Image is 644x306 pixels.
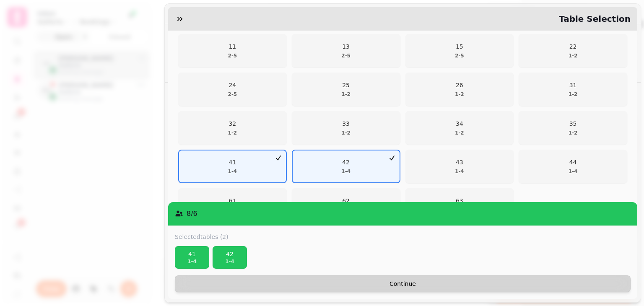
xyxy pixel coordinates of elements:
[405,34,514,67] button: 2-5
[519,34,627,67] button: 1-2
[341,130,351,136] p: 1 - 2
[179,258,205,265] p: 1 - 4
[341,52,351,59] p: 2 - 5
[292,150,400,183] button: 421-4
[455,119,464,128] p: 34
[569,119,578,128] p: 35
[405,150,514,183] button: 431-4
[519,150,627,183] button: 441-4
[228,81,237,89] p: 24
[405,73,514,106] button: 261-2
[569,81,578,89] p: 31
[405,111,514,145] button: 341-2
[292,34,400,67] button: 2-5
[178,188,287,222] button: 611-2
[182,281,623,287] span: Continue
[178,73,287,106] button: 242-5
[216,250,243,258] p: 42
[455,197,464,205] p: 63
[178,111,287,145] button: 321-2
[228,130,237,136] p: 1 - 2
[341,197,351,205] p: 62
[569,91,578,98] p: 1 - 2
[228,197,237,205] p: 61
[292,73,400,106] button: 251-2
[228,91,237,98] p: 2 - 5
[519,111,627,145] button: 351-2
[455,130,464,136] p: 1 - 2
[405,188,514,222] button: 631-2
[569,130,578,136] p: 1 - 2
[455,81,464,89] p: 26
[179,250,205,258] p: 41
[228,158,237,166] p: 41
[228,52,237,59] p: 2 - 5
[216,258,243,265] p: 1 - 4
[569,52,578,59] p: 1 - 2
[455,158,464,166] p: 43
[569,158,578,166] p: 44
[292,111,400,145] button: 331-2
[228,119,237,128] p: 32
[341,91,351,98] p: 1 - 2
[341,158,351,166] p: 42
[187,209,197,219] p: 8 / 6
[455,52,464,59] p: 2 - 5
[455,91,464,98] p: 1 - 2
[569,168,578,175] p: 1 - 4
[341,168,351,175] p: 1 - 4
[178,150,287,183] button: 411-4
[175,275,631,292] button: Continue
[178,34,287,67] button: 2-5
[292,188,400,222] button: 621-2
[228,168,237,175] p: 1 - 4
[455,168,464,175] p: 1 - 4
[519,73,627,106] button: 311-2
[175,246,209,269] button: 411-4
[175,233,229,241] label: Selected tables (2)
[341,81,351,89] p: 25
[341,119,351,128] p: 33
[213,246,247,269] button: 421-4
